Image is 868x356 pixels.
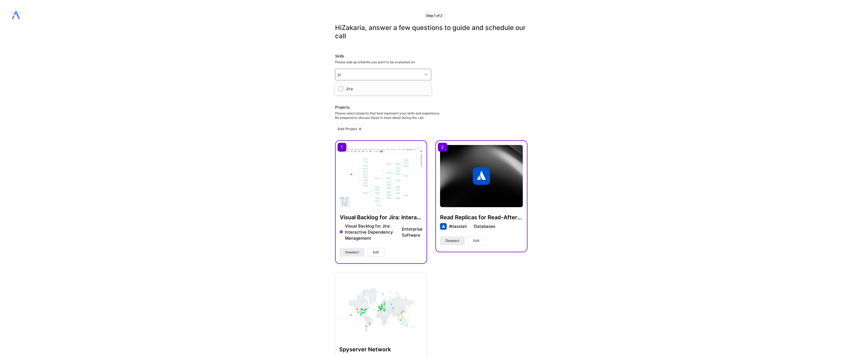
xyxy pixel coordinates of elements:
[449,223,495,229] div: Atlassian Databases
[440,145,523,207] img: cover
[335,124,364,134] div: Add Project
[440,236,465,245] button: Deselect
[473,167,490,185] img: Company logo
[468,236,485,245] button: Edit
[440,223,447,230] img: Company logo
[358,127,362,131] i: icon PlusBlackFlat
[423,12,446,18] div: Step 1 of 2
[425,73,427,76] i: icon Chevron
[335,111,440,120] div: Please select projects that best represent your skills and experience. Be prepared to discuss the...
[440,214,523,221] h4: Read Replicas for Read-After-Write
[338,86,428,92] div: Jira
[373,250,379,255] span: Edit
[340,145,422,207] img: Visual Backlog for Jira: Interactive Dependency Management
[446,238,459,243] span: Deselect
[340,230,343,233] img: Company logo
[345,223,422,241] div: Visual Backlog for Jira: Interactive Dependency Management Enterprise Software
[367,248,385,257] button: Edit
[335,105,350,110] div: Projects
[340,214,422,221] h4: Visual Backlog for Jira: Interactive Dependency Management
[335,60,527,64] div: Please add up to 5 skills you want to be evaluated on.
[340,248,364,257] button: Deselect
[335,24,527,40] div: Hi Zakaria , answer a few questions to guide and schedule our call
[473,238,479,243] span: Edit
[470,226,471,227] img: divider
[345,250,359,255] span: Deselect
[335,53,527,59] div: Skills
